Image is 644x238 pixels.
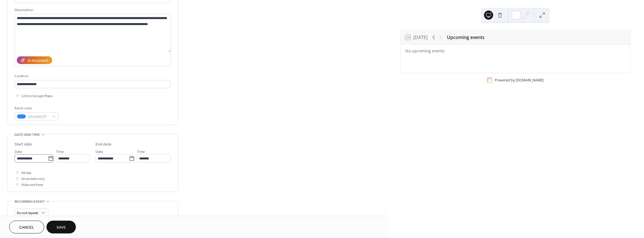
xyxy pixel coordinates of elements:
[137,149,145,155] span: Time
[15,199,45,205] span: Recurring event
[28,114,49,120] span: #358AEEFF
[15,132,40,138] span: Date and time
[19,225,34,231] span: Cancel
[405,48,625,54] div: No upcoming events
[96,149,103,155] span: Date
[21,176,45,182] span: Show date only
[46,221,76,233] button: Save
[15,73,170,79] div: Location
[21,182,43,188] span: Hide end time
[15,105,57,111] div: Event color
[96,141,112,147] div: End date
[516,78,544,83] a: [DOMAIN_NAME]
[17,56,52,64] button: AI Assistant
[21,170,31,176] span: All day
[56,225,66,231] span: Save
[17,210,38,216] span: Do not repeat
[9,221,44,233] button: Cancel
[27,58,48,64] div: AI Assistant
[21,93,53,99] span: Link to Google Maps
[56,149,64,155] span: Time
[15,7,170,13] div: Description
[15,141,32,147] div: Start date
[495,78,544,83] div: Powered by
[15,149,22,155] span: Date
[447,34,485,41] div: Upcoming events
